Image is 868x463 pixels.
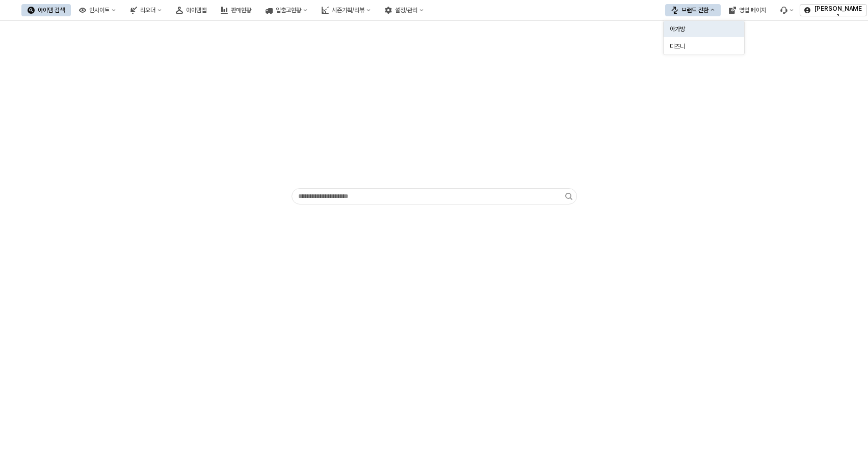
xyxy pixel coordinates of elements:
[664,20,744,55] div: 옵션 선택
[124,4,168,16] button: 리오더
[170,4,213,16] button: 아이템맵
[670,25,732,33] div: 아가방
[670,42,732,50] div: 디즈니
[186,7,206,14] div: 아이템맵
[723,4,772,16] button: 영업 페이지
[800,4,867,16] button: [PERSON_NAME]
[215,4,257,16] button: 판매현황
[395,7,417,14] div: 설정/관리
[332,7,364,14] div: 시즌기획/리뷰
[259,4,313,16] button: 입출고현황
[813,5,862,21] p: [PERSON_NAME]
[38,7,65,14] div: 아이템 검색
[774,4,800,16] div: 버그 제보 및 기능 개선 요청
[276,7,301,14] div: 입출고현황
[315,4,377,16] button: 시즌기획/리뷰
[739,7,766,14] div: 영업 페이지
[379,4,430,16] button: 설정/관리
[140,7,155,14] div: 리오더
[89,7,110,14] div: 인사이트
[231,7,251,14] div: 판매현황
[665,4,721,16] button: 브랜드 전환
[681,7,708,14] div: 브랜드 전환
[73,4,122,16] button: 인사이트
[21,4,71,16] button: 아이템 검색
